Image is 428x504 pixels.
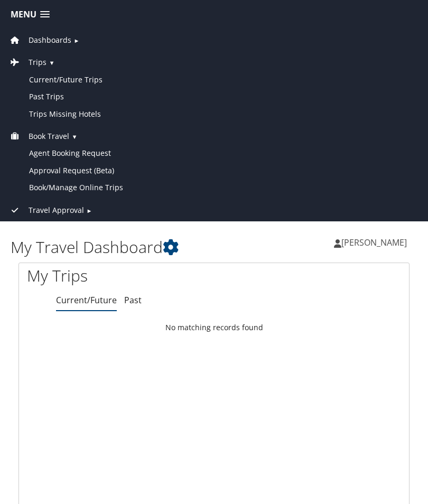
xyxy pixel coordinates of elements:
[11,10,36,20] span: Menu
[27,265,206,287] h1: My Trips
[3,179,425,196] a: Book/Manage Online Trips
[29,34,71,46] span: Dashboards
[11,236,214,258] h1: My Travel Dashboard
[49,59,54,67] span: ▼
[56,294,117,306] a: Current/Future
[3,145,425,162] a: Agent Booking Request
[334,227,417,258] a: [PERSON_NAME]
[5,6,55,23] a: Menu
[8,57,46,67] a: Trips
[8,131,69,141] a: Book Travel
[341,237,407,248] span: [PERSON_NAME]
[19,318,409,337] td: No matching records found
[8,205,84,215] a: Travel Approval
[29,204,84,216] span: Travel Approval
[86,207,92,214] span: ►
[71,133,77,141] span: ▼
[124,294,142,306] a: Past
[3,162,425,179] a: Approval Request (Beta)
[73,36,79,44] span: ►
[29,130,69,142] span: Book Travel
[3,106,425,123] a: Trips Missing Hotels
[3,88,425,105] a: Past Trips
[3,71,425,88] a: Current/Future Trips
[8,35,71,45] a: Dashboards
[29,57,46,68] span: Trips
